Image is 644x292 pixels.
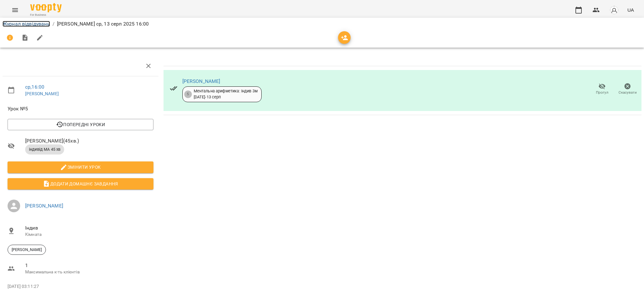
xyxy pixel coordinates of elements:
a: [PERSON_NAME] [25,91,59,96]
span: Урок №5 [8,105,153,113]
span: [PERSON_NAME] [8,247,46,253]
button: Прогул [589,80,615,98]
div: Ментальна арифметика: Індив 3м [DATE] - 13 серп [194,88,258,100]
a: ср , 16:00 [25,84,44,90]
span: індивід МА 45 хв [25,147,64,152]
img: Voopty Logo [30,3,62,12]
span: Додати домашнє завдання [13,180,148,188]
button: UA [625,4,636,16]
span: Індив [25,224,153,232]
p: Кімната [25,231,153,238]
p: [DATE] 03:11:27 [8,283,153,290]
span: UA [627,7,634,13]
button: Попередні уроки [8,119,153,130]
span: Скасувати [619,90,637,95]
a: [PERSON_NAME] [25,203,63,209]
button: Додати домашнє завдання [8,178,153,190]
span: For Business [30,13,62,17]
button: Menu [8,3,23,18]
div: 5 [184,91,192,98]
span: Змінити урок [13,163,148,171]
span: 1 [25,262,153,269]
div: [PERSON_NAME] [8,245,46,255]
button: Змінити урок [8,161,153,173]
button: Скасувати [615,80,640,98]
span: Прогул [596,90,608,95]
span: Попередні уроки [13,121,148,128]
span: [PERSON_NAME] ( 45 хв. ) [25,137,153,145]
p: [PERSON_NAME] ср, 13 серп 2025 16:00 [57,20,149,28]
a: [PERSON_NAME] [182,78,220,84]
a: Журнал відвідувань [3,21,50,27]
img: avatar_s.png [610,6,619,15]
li: / [53,20,54,28]
p: Максимальна к-ть клієнтів [25,269,153,275]
nav: breadcrumb [3,20,641,28]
